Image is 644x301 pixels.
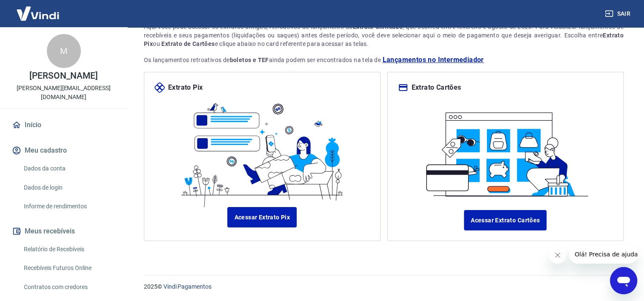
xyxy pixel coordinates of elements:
[5,6,72,13] span: Olá! Precisa de ajuda?
[47,34,81,68] div: M
[144,23,624,48] div: Aqui você pode acessar os extratos antigos, retroativos ao lançamento do , que ocorreu entre feve...
[20,259,117,277] a: Recebíveis Futuros Online
[419,103,591,200] img: ilustracard.1447bf24807628a904eb562bb34ea6f9.svg
[20,241,117,258] a: Relatório de Recebíveis
[163,283,212,290] a: Vindi Pagamentos
[10,222,117,241] button: Meus recebíveis
[176,93,348,207] img: ilustrapix.38d2ed8fdf785898d64e9b5bf3a9451d.svg
[29,71,97,80] p: [PERSON_NAME]
[10,0,66,26] img: Vindi
[549,247,566,264] iframe: Fechar mensagem
[144,282,624,291] p: 2025 ©
[20,198,117,215] a: Informe de rendimentos
[382,55,484,65] a: Lançamentos no Intermediador
[168,82,203,93] p: Extrato Pix
[20,160,117,177] a: Dados da conta
[20,278,117,296] a: Contratos com credores
[161,40,215,47] strong: Extrato de Cartões
[20,179,117,196] a: Dados de login
[570,245,637,264] iframe: Mensagem da empresa
[144,55,624,65] p: Os lançamentos retroativos de ainda podem ser encontrados na tela de
[10,141,117,160] button: Meu cadastro
[7,84,120,102] p: [PERSON_NAME][EMAIL_ADDRESS][DOMAIN_NAME]
[230,57,269,63] strong: boletos e TEF
[227,207,297,227] a: Acessar Extrato Pix
[603,6,634,22] button: Sair
[412,82,461,93] p: Extrato Cartões
[10,116,117,134] a: Início
[464,210,547,230] a: Acessar Extrato Cartões
[610,267,637,294] iframe: Botão para abrir a janela de mensagens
